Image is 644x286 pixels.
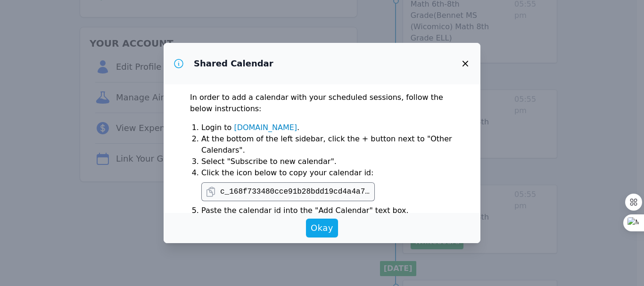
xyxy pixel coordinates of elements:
[220,186,371,197] pre: c_168f733480cce91b28bdd19cd4a4a71d6af944738a0b65f0c4bddf9c1601bd5c@[DOMAIN_NAME]
[201,167,454,201] li: Click the icon below to copy your calendar id:
[190,92,454,114] p: In order to add a calendar with your scheduled sessions, follow the below instructions:
[201,156,454,167] li: Select "Subscribe to new calendar".
[194,58,273,69] h3: Shared Calendar
[306,219,338,237] button: Okay
[201,122,454,133] li: Login to .
[311,221,333,235] span: Okay
[201,205,454,216] li: Paste the calendar id into the "Add Calendar" text box.
[234,123,297,132] a: [DOMAIN_NAME]
[201,133,454,156] li: At the bottom of the left sidebar, click the + button next to "Other Calendars".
